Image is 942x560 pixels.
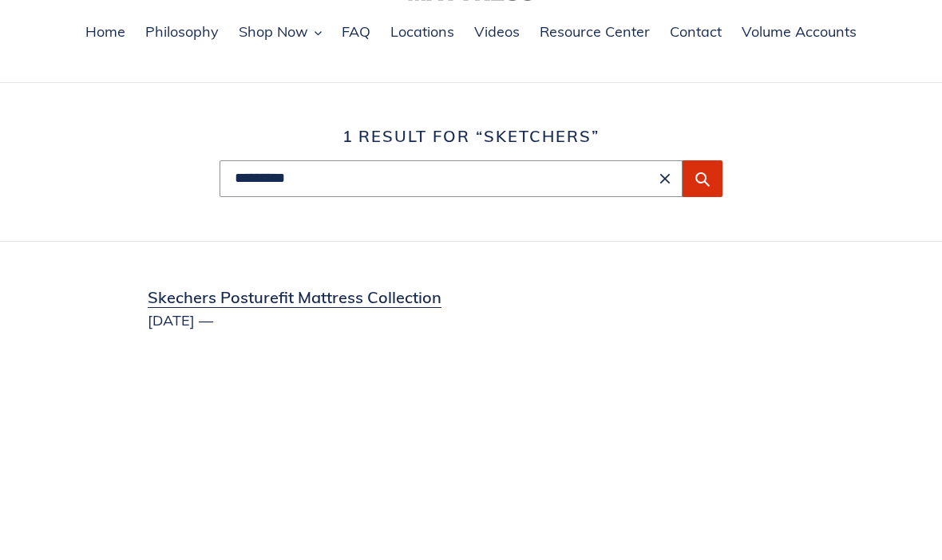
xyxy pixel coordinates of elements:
h1: 1 result for “sketchers” [44,127,898,146]
span: Shop Now [239,22,308,41]
a: Resource Center [532,21,658,45]
button: Submit [683,160,722,197]
span: Home [85,22,125,41]
a: Home [77,21,133,45]
button: Clear search term [655,169,675,188]
span: Volume Accounts [742,22,857,41]
a: FAQ [334,21,378,45]
span: Philosophy [145,22,219,41]
a: Philosophy [137,21,227,45]
span: Locations [390,22,454,41]
span: Resource Center [540,22,650,41]
span: Contact [670,22,722,41]
span: Videos [474,22,520,41]
a: Contact [662,21,730,45]
button: Shop Now [231,21,330,45]
a: Volume Accounts [734,21,865,45]
a: Videos [466,21,528,45]
input: Search [220,160,683,197]
a: Locations [382,21,462,45]
span: FAQ [342,22,370,41]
